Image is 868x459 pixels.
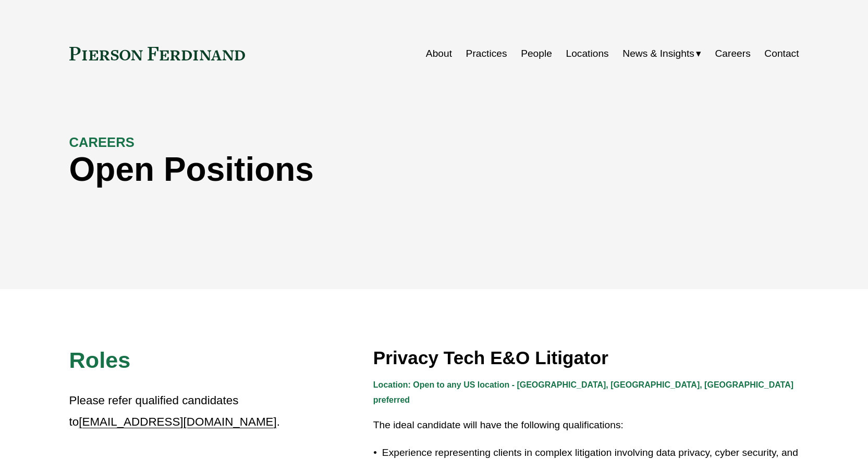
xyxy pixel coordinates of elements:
a: People [521,44,552,64]
a: About [426,44,452,64]
a: Practices [466,44,507,64]
h1: Open Positions [69,151,617,189]
p: Please refer qualified candidates to . [69,390,282,432]
a: [EMAIL_ADDRESS][DOMAIN_NAME] [79,415,276,428]
a: Locations [566,44,609,64]
p: The ideal candidate will have the following qualifications: [373,416,799,435]
span: Roles [69,348,131,373]
a: Careers [715,44,750,64]
a: Contact [764,44,799,64]
h3: Privacy Tech E&O Litigator [373,346,799,369]
span: News & Insights [622,45,694,63]
strong: Location: Open to any US location - [GEOGRAPHIC_DATA], [GEOGRAPHIC_DATA], [GEOGRAPHIC_DATA] prefe... [373,380,796,404]
a: folder dropdown [622,44,701,64]
strong: CAREERS [69,135,135,150]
